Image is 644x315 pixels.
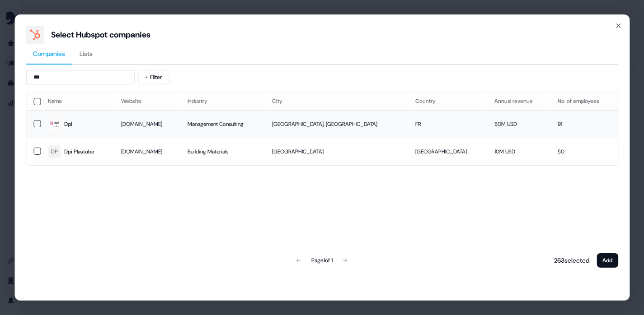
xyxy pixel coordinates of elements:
div: DP [51,147,58,156]
div: Page 1 of 1 [311,256,333,265]
th: Annual revenue [487,92,550,110]
p: 263 selected [550,256,589,265]
div: Dpi [64,120,72,129]
button: Add [597,253,618,268]
td: 10M USD [487,138,550,165]
td: [DOMAIN_NAME] [114,110,180,138]
th: City [265,92,408,110]
td: [GEOGRAPHIC_DATA] [408,138,487,165]
td: [DOMAIN_NAME] [114,138,180,165]
td: 50 [550,138,618,165]
div: Dpi Plastube [64,147,94,156]
td: FR [408,110,487,138]
th: Website [114,92,180,110]
button: Filter [138,70,169,84]
td: Management Consulting [180,110,265,138]
td: [GEOGRAPHIC_DATA] [265,138,408,165]
th: Name [41,92,114,110]
th: Country [408,92,487,110]
th: No. of employees [550,92,618,110]
span: Lists [80,49,93,58]
span: Companies [33,49,65,58]
td: 91 [550,110,618,138]
td: [GEOGRAPHIC_DATA], [GEOGRAPHIC_DATA] [265,110,408,138]
td: Building Materials [180,138,265,165]
div: Select Hubspot companies [51,29,150,40]
td: 50M USD [487,110,550,138]
th: Industry [180,92,265,110]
